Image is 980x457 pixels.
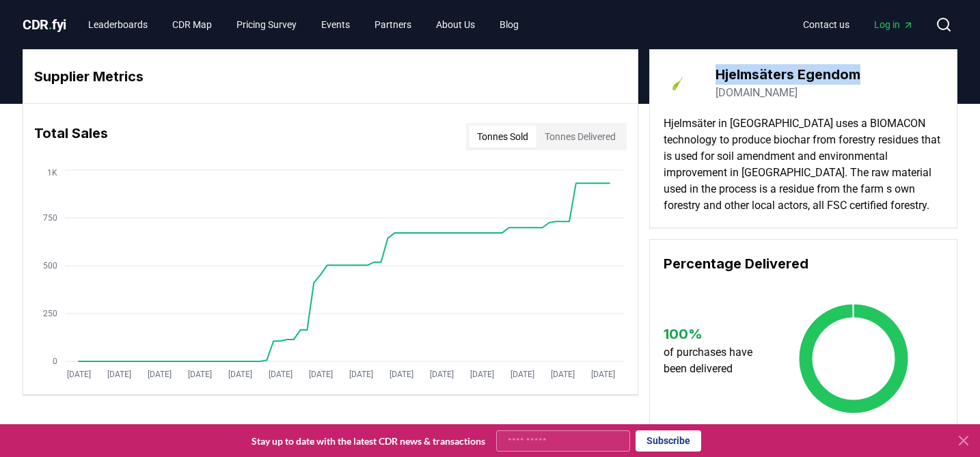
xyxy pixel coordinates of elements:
[792,12,925,37] nav: Main
[269,370,292,379] tspan: [DATE]
[49,16,53,33] span: .
[226,12,308,37] a: Pricing Survey
[792,12,860,37] a: Contact us
[148,370,172,379] tspan: [DATE]
[34,66,627,87] h3: Supplier Metrics
[664,324,765,344] h3: 100 %
[364,12,422,37] a: Partners
[161,12,223,37] a: CDR Map
[43,309,57,318] tspan: 250
[43,261,57,271] tspan: 500
[664,64,702,102] img: Hjelmsäters Egendom-logo
[107,370,131,379] tspan: [DATE]
[349,370,373,379] tspan: [DATE]
[716,64,860,85] h3: Hjelmsäters Egendom
[430,370,454,379] tspan: [DATE]
[511,370,534,379] tspan: [DATE]
[188,370,212,379] tspan: [DATE]
[591,370,615,379] tspan: [DATE]
[390,370,413,379] tspan: [DATE]
[47,168,57,178] tspan: 1K
[67,370,91,379] tspan: [DATE]
[664,253,943,274] h3: Percentage Delivered
[664,344,765,377] p: of purchases have been delivered
[43,213,57,223] tspan: 750
[664,115,943,214] p: Hjelmsäter in [GEOGRAPHIC_DATA] uses a BIOMACON technology to produce biochar from forestry resid...
[228,370,252,379] tspan: [DATE]
[310,12,361,37] a: Events
[309,370,333,379] tspan: [DATE]
[425,12,486,37] a: About Us
[470,370,494,379] tspan: [DATE]
[77,12,530,37] nav: Main
[536,126,624,148] button: Tonnes Delivered
[34,123,108,150] h3: Total Sales
[23,16,66,33] span: CDR fyi
[863,12,925,37] a: Log in
[469,126,536,148] button: Tonnes Sold
[77,12,159,37] a: Leaderboards
[874,18,914,31] span: Log in
[53,357,57,366] tspan: 0
[551,370,575,379] tspan: [DATE]
[716,85,798,101] a: [DOMAIN_NAME]
[489,12,530,37] a: Blog
[23,15,66,34] a: CDR.fyi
